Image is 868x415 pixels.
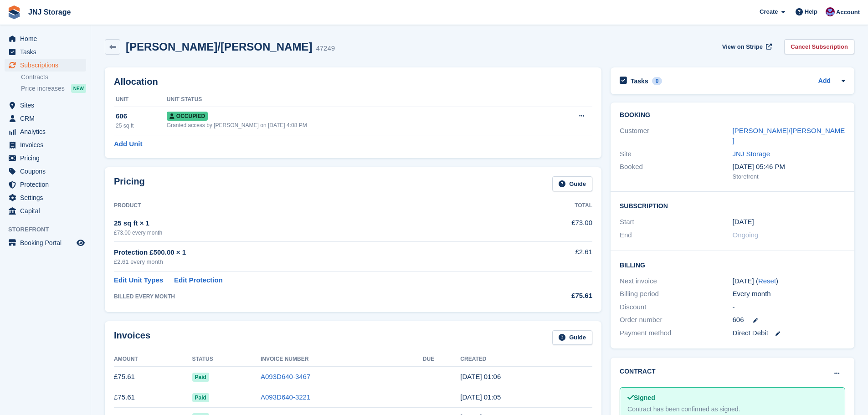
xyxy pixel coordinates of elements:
div: - [733,302,845,313]
span: Home [20,32,75,45]
th: Unit [114,92,167,107]
span: Storefront [8,225,91,234]
span: Create [760,7,778,16]
div: Storefront [733,172,845,181]
span: Paid [192,393,209,402]
a: menu [5,236,86,249]
a: JNJ Storage [25,5,74,20]
h2: Pricing [114,176,145,191]
div: Booked [620,162,732,181]
span: Price increases [21,84,65,93]
div: Billing period [620,289,732,299]
th: Unit Status [167,92,541,107]
a: View on Stripe [719,39,774,54]
div: [DATE] ( ) [733,276,845,287]
span: Account [836,8,860,17]
span: Subscriptions [20,59,75,72]
span: View on Stripe [722,42,763,51]
span: Protection [20,178,75,191]
div: Next invoice [620,276,732,287]
a: Edit Protection [174,275,223,286]
div: Payment method [620,328,732,338]
h2: Subscription [620,201,845,210]
span: Analytics [20,125,75,138]
div: Every month [733,289,845,299]
h2: Billing [620,260,845,269]
div: £2.61 every month [114,257,515,266]
a: Edit Unit Types [114,275,163,286]
span: Ongoing [733,231,759,239]
div: Protection £500.00 × 1 [114,247,515,258]
th: Invoice Number [261,352,423,367]
a: Guide [552,330,592,345]
time: 2025-08-05 00:06:37 UTC [460,373,501,380]
span: Capital [20,205,75,217]
span: Coupons [20,165,75,178]
span: 606 [733,315,744,325]
div: £75.61 [515,291,592,301]
td: £75.61 [114,367,192,387]
a: Price increases NEW [21,83,86,93]
td: £75.61 [114,387,192,408]
a: Contracts [21,73,86,82]
td: £2.61 [515,242,592,272]
span: Booking Portal [20,236,75,249]
a: Reset [758,277,776,285]
a: menu [5,99,86,112]
h2: Contract [620,367,656,376]
div: Order number [620,315,732,325]
div: [DATE] 05:46 PM [733,162,845,172]
img: stora-icon-8386f47178a22dfd0bd8f6a31ec36ba5ce8667c1dd55bd0f319d3a0aa187defe.svg [7,5,21,19]
th: Amount [114,352,192,367]
div: £73.00 every month [114,229,515,237]
th: Status [192,352,261,367]
div: Discount [620,302,732,313]
div: BILLED EVERY MONTH [114,292,515,301]
a: A093D640-3467 [261,373,310,380]
th: Due [423,352,461,367]
time: 2024-08-05 00:00:00 UTC [733,217,754,227]
a: [PERSON_NAME]/[PERSON_NAME] [733,127,845,145]
a: menu [5,205,86,217]
a: menu [5,112,86,125]
a: menu [5,46,86,58]
a: Guide [552,176,592,191]
h2: Invoices [114,330,150,345]
span: Invoices [20,138,75,151]
h2: Allocation [114,77,592,87]
img: Jonathan Scrase [826,7,835,16]
div: Granted access by [PERSON_NAME] on [DATE] 4:08 PM [167,121,541,129]
div: 47249 [316,43,335,54]
h2: [PERSON_NAME]/[PERSON_NAME] [126,41,312,53]
a: JNJ Storage [733,150,770,158]
a: menu [5,178,86,191]
span: Sites [20,99,75,112]
a: menu [5,165,86,178]
td: £73.00 [515,213,592,241]
th: Product [114,199,515,213]
span: Occupied [167,112,208,121]
a: menu [5,32,86,45]
div: Start [620,217,732,227]
span: CRM [20,112,75,125]
div: NEW [71,84,86,93]
h2: Tasks [631,77,648,85]
div: Direct Debit [733,328,845,338]
time: 2025-07-05 00:05:13 UTC [460,393,501,401]
a: menu [5,152,86,164]
span: Tasks [20,46,75,58]
a: Add Unit [114,139,142,149]
div: Site [620,149,732,159]
div: End [620,230,732,241]
span: Paid [192,373,209,382]
div: Contract has been confirmed as signed. [627,405,837,414]
div: Customer [620,126,732,146]
span: Settings [20,191,75,204]
div: 606 [116,111,167,122]
h2: Booking [620,112,845,119]
a: menu [5,59,86,72]
th: Total [515,199,592,213]
div: 25 sq ft × 1 [114,218,515,229]
span: Help [805,7,817,16]
a: Preview store [75,237,86,248]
